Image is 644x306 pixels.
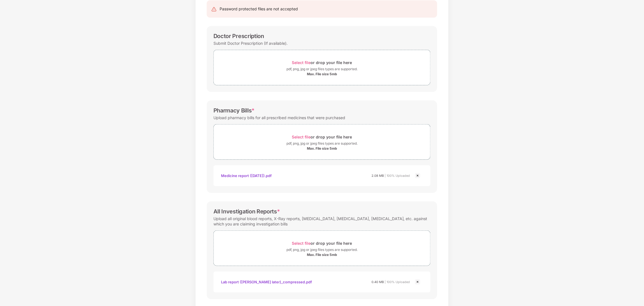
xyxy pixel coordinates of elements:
[385,174,410,178] span: | 100% Uploaded
[385,280,410,284] span: | 100% Uploaded
[372,174,384,178] span: 2.08 MB
[213,215,431,228] div: Upload all original blood reports, X-Ray reports, [MEDICAL_DATA], [MEDICAL_DATA], [MEDICAL_DATA],...
[214,235,430,262] span: Select fileor drop your file herepdf, png, jpg or jpeg files types are supported.Max. File size 5mb
[307,146,337,151] div: Max. File size 5mb
[286,141,358,146] div: pdf, png, jpg or jpeg files types are supported.
[214,129,430,155] span: Select fileor drop your file herepdf, png, jpg or jpeg files types are supported.Max. File size 5mb
[213,33,264,39] div: Doctor Prescription
[213,39,288,47] div: Submit Doctor Prescription (If available).
[292,59,352,66] div: or drop your file here
[292,241,311,246] span: Select file
[286,66,358,72] div: pdf, png, jpg or jpeg files types are supported.
[221,171,272,180] div: Medicine report ([DATE]).pdf
[213,114,345,121] div: Upload pharmacy bills for all prescribed medicines that were purchased
[292,135,311,139] span: Select file
[307,253,337,257] div: Max. File size 5mb
[292,133,352,141] div: or drop your file here
[292,60,311,65] span: Select file
[414,172,421,179] img: svg+xml;base64,PHN2ZyBpZD0iQ3Jvc3MtMjR4MjQiIHhtbG5zPSJodHRwOi8vd3d3LnczLm9yZy8yMDAwL3N2ZyIgd2lkdG...
[220,6,298,12] div: Password protected files are not accepted
[213,107,255,114] div: Pharmacy Bills
[213,208,280,215] div: All Investigation Reports
[307,72,337,76] div: Max. File size 5mb
[414,279,421,285] img: svg+xml;base64,PHN2ZyBpZD0iQ3Jvc3MtMjR4MjQiIHhtbG5zPSJodHRwOi8vd3d3LnczLm9yZy8yMDAwL3N2ZyIgd2lkdG...
[214,54,430,81] span: Select fileor drop your file herepdf, png, jpg or jpeg files types are supported.Max. File size 5mb
[211,6,217,12] img: svg+xml;base64,PHN2ZyB4bWxucz0iaHR0cDovL3d3dy53My5vcmcvMjAwMC9zdmciIHdpZHRoPSIyNCIgaGVpZ2h0PSIyNC...
[372,280,384,284] span: 0.40 MB
[292,239,352,247] div: or drop your file here
[286,247,358,253] div: pdf, png, jpg or jpeg files types are supported.
[221,277,312,287] div: Lab report ([PERSON_NAME] later)_compressed.pdf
